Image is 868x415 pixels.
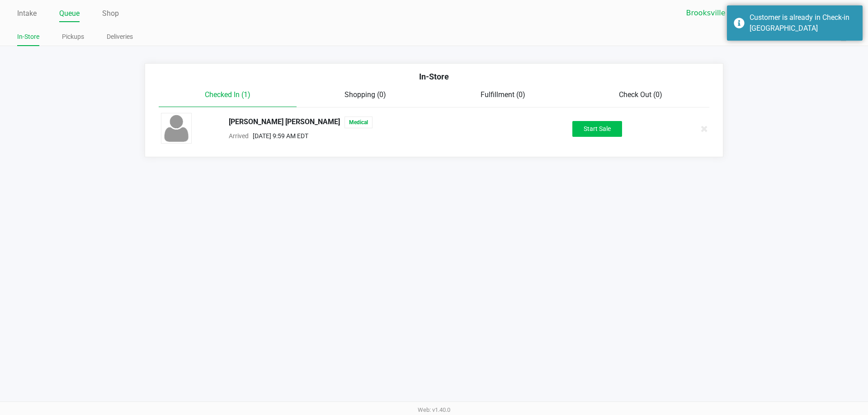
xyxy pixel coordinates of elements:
span: Arrived [229,132,249,140]
div: Customer is already in Check-in Queue [750,12,856,34]
span: Checked In (1) [205,90,250,99]
a: Deliveries [107,31,133,42]
button: Select [780,5,793,21]
a: Queue [59,7,80,20]
a: Shop [102,7,119,20]
span: [DATE] 9:59 AM EDT [249,132,308,140]
button: Start Sale [572,121,622,137]
span: Fulfillment (0) [481,90,525,99]
span: Medical [344,117,373,128]
a: Intake [17,7,37,20]
span: Brooksville WC [686,8,774,19]
span: Web: v1.40.0 [418,406,450,413]
span: Check Out (0) [619,90,662,99]
a: Pickups [62,31,84,42]
span: Shopping (0) [344,90,386,99]
a: In-Store [17,31,39,42]
span: In-Store [419,72,449,81]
